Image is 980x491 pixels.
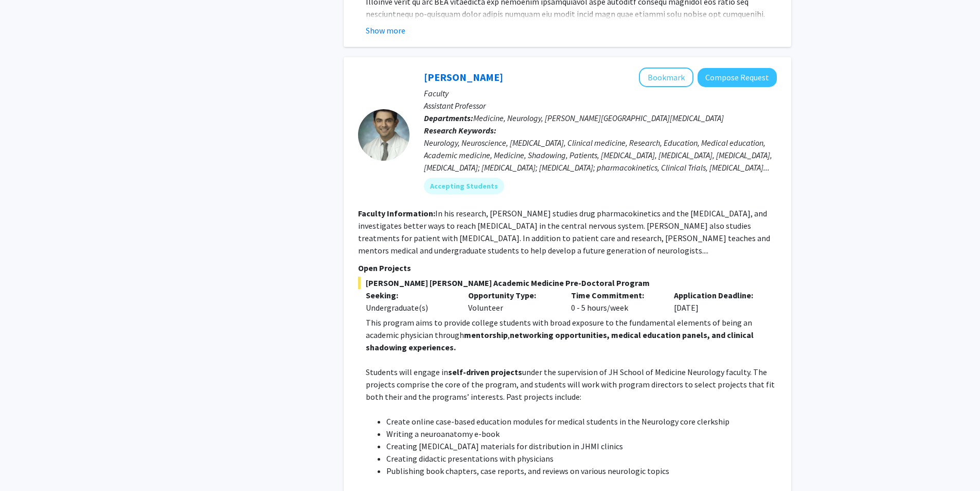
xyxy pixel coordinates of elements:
[386,465,777,477] li: Publishing book chapters, case reports, and reviews on various neurologic topics
[424,87,777,99] p: Faculty
[424,99,777,112] p: Assistant Professor
[460,289,563,314] div: Volunteer
[674,289,761,301] p: Application Deadline:
[366,24,405,37] button: Show more
[448,367,522,377] strong: self-driven projects
[386,440,777,452] li: Creating [MEDICAL_DATA] materials for distribution in JHMI clinics
[424,137,777,174] div: Neurology, Neuroscience, [MEDICAL_DATA], Clinical medicine, Research, Education, Medical educatio...
[468,289,556,301] p: Opportunity Type:
[563,289,666,314] div: 0 - 5 hours/week
[464,330,508,340] strong: mentorship
[666,289,769,314] div: [DATE]
[358,208,770,256] fg-read-more: In his research, [PERSON_NAME] studies drug pharmacokinetics and the [MEDICAL_DATA], and investig...
[698,68,777,87] button: Compose Request to Carlos Romo
[358,208,435,218] b: Faculty Information:
[571,289,658,301] p: Time Commitment:
[424,125,496,136] b: Research Keywords:
[366,289,453,301] p: Seeking:
[639,67,693,87] button: Add Carlos Romo to Bookmarks
[358,277,777,289] span: [PERSON_NAME] [PERSON_NAME] Academic Medicine Pre-Doctoral Program
[366,316,777,353] p: This program aims to provide college students with broad exposure to the fundamental elements of ...
[386,428,777,440] li: Writing a neuroanatomy e-book
[366,330,754,352] strong: networking opportunities, medical education panels, and clinical shadowing experiences.
[424,71,503,83] a: [PERSON_NAME]
[8,445,44,483] iframe: Chat
[366,301,453,314] div: Undergraduate(s)
[386,452,777,465] li: Creating didactic presentations with physicians
[386,415,777,428] li: Create online case-based education modules for medical students in the Neurology core clerkship
[366,366,777,403] p: Students will engage in under the supervision of JH School of Medicine Neurology faculty. The pro...
[424,113,473,123] b: Departments:
[358,262,777,274] p: Open Projects
[473,113,724,123] span: Medicine, Neurology, [PERSON_NAME][GEOGRAPHIC_DATA][MEDICAL_DATA]
[424,178,504,194] mat-chip: Accepting Students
